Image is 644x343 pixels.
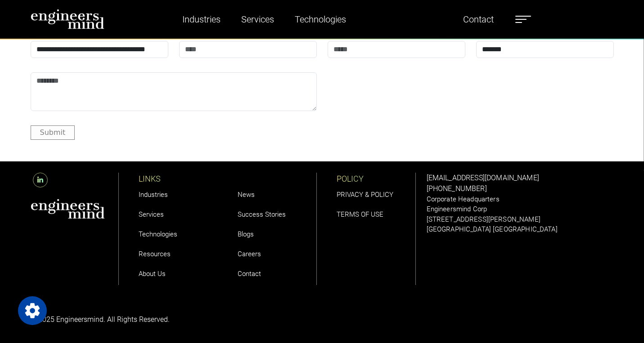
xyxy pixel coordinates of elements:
[238,191,255,199] a: News
[337,210,383,218] a: TERMS OF USE
[31,9,105,29] img: logo
[427,184,487,193] a: [PHONE_NUMBER]
[139,191,168,199] a: Industries
[31,176,50,184] a: LinkedIn
[139,210,164,218] a: Services
[238,9,278,30] a: Services
[31,314,317,325] p: © 2025 Engineersmind. All Rights Reserved.
[427,214,614,225] p: [STREET_ADDRESS][PERSON_NAME]
[31,199,105,219] img: aws
[427,204,614,214] p: Engineersmind Corp
[139,270,166,278] a: About Us
[291,9,350,30] a: Technologies
[337,191,393,199] a: PRIVACY & POLICY
[238,270,261,278] a: Contact
[139,250,171,258] a: Resources
[139,173,218,185] p: LINKS
[337,173,415,185] p: POLICY
[238,250,261,258] a: Careers
[238,210,286,218] a: Success Stories
[427,224,614,235] p: [GEOGRAPHIC_DATA] [GEOGRAPHIC_DATA]
[427,194,614,205] p: Corporate Headquarters
[427,174,539,182] a: [EMAIL_ADDRESS][DOMAIN_NAME]
[139,230,177,238] a: Technologies
[31,125,75,139] button: Submit
[459,9,497,30] a: Contact
[179,9,224,30] a: Industries
[238,230,254,238] a: Blogs
[328,72,464,107] iframe: reCAPTCHA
